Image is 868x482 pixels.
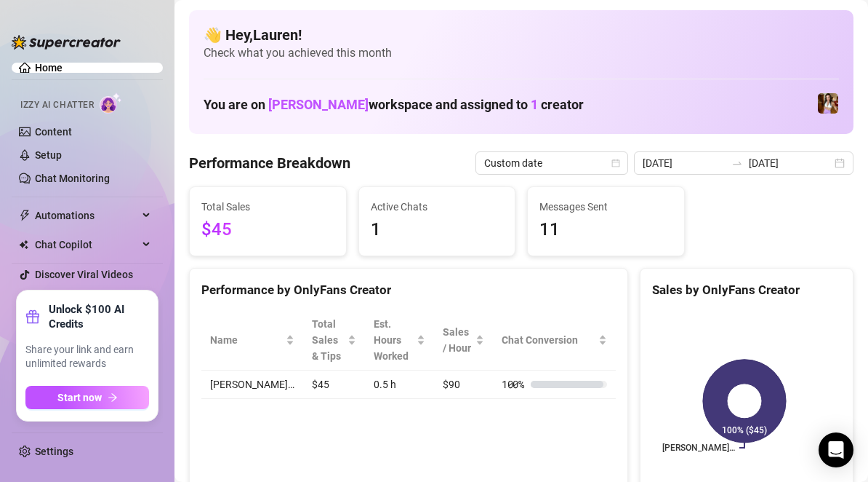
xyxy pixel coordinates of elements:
[819,432,853,467] div: Open Intercom Messenger
[201,199,334,215] span: Total Sales
[652,280,841,300] div: Sales by OnlyFans Creator
[19,210,31,221] span: thunderbolt
[371,216,504,244] span: 1
[25,386,149,409] button: Start nowarrow-right
[189,153,350,173] h4: Performance Breakdown
[25,343,149,371] span: Share your link and earn unlimited rewards
[374,316,414,364] div: Est. Hours Worked
[204,25,839,45] h4: 👋 Hey, Lauren !
[539,199,672,215] span: Messages Sent
[35,126,72,138] a: Content
[25,309,40,324] span: gift
[749,155,832,171] input: End date
[57,392,102,403] span: Start now
[365,371,435,399] td: 0.5 h
[204,97,584,113] h1: You are on workspace and assigned to creator
[443,324,473,356] span: Sales / Hour
[35,446,73,457] a: Settings
[539,216,672,244] span: 11
[201,280,616,300] div: Performance by OnlyFans Creator
[493,310,616,371] th: Chat Conversion
[35,233,138,256] span: Chat Copilot
[434,371,493,399] td: $90
[35,149,62,161] a: Setup
[502,376,525,392] span: 100 %
[19,240,28,250] img: Chat Copilot
[210,332,283,348] span: Name
[502,332,595,348] span: Chat Conversion
[35,204,138,227] span: Automations
[35,173,110,184] a: Chat Monitoring
[201,310,303,371] th: Name
[204,45,839,61] span: Check what you achieved this month
[731,157,743,169] span: to
[371,199,504,215] span: Active Chats
[818,93,838,114] img: Elena
[201,371,303,399] td: [PERSON_NAME]…
[303,310,365,371] th: Total Sales & Tips
[35,62,63,74] a: Home
[100,92,122,114] img: AI Chatter
[484,152,619,174] span: Custom date
[49,302,149,331] strong: Unlock $100 AI Credits
[303,371,365,399] td: $45
[662,443,735,453] text: [PERSON_NAME]…
[643,155,726,171] input: Start date
[12,35,121,50] img: logo-BBDzfeDw.svg
[531,97,538,112] span: 1
[20,98,94,112] span: Izzy AI Chatter
[35,269,133,280] a: Discover Viral Videos
[312,316,345,364] span: Total Sales & Tips
[731,157,743,169] span: swap-right
[201,216,334,244] span: $45
[268,97,369,112] span: [PERSON_NAME]
[108,392,118,403] span: arrow-right
[434,310,493,371] th: Sales / Hour
[611,159,620,167] span: calendar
